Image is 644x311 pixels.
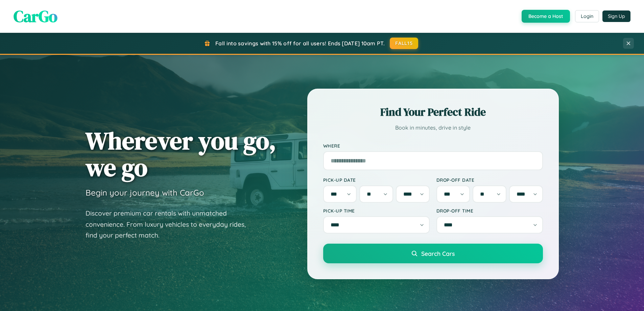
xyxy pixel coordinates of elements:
button: FALL15 [390,38,418,49]
h1: Wherever you go, we go [86,127,276,181]
span: CarGo [14,5,57,27]
p: Discover premium car rentals with unmatched convenience. From luxury vehicles to everyday rides, ... [86,208,255,241]
button: Sign Up [602,10,630,22]
label: Drop-off Date [436,177,543,183]
label: Pick-up Date [323,177,430,183]
button: Search Cars [323,244,543,263]
label: Drop-off Time [436,208,543,214]
button: Login [575,10,599,22]
button: Become a Host [522,10,570,23]
p: Book in minutes, drive in style [323,123,543,133]
label: Where [323,143,543,149]
h2: Find Your Perfect Ride [323,105,543,119]
h3: Begin your journey with CarGo [86,187,204,198]
span: Search Cars [421,250,455,257]
span: Fall into savings with 15% off for all users! Ends [DATE] 10am PT. [215,40,385,47]
label: Pick-up Time [323,208,430,214]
